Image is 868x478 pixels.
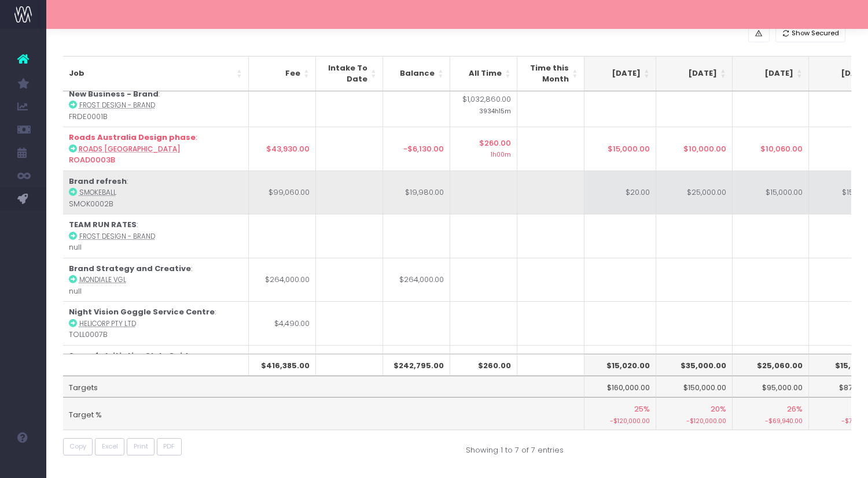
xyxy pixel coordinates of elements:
td: $15,000.00 [733,171,809,214]
abbr: Frost Design - Brand [79,232,155,241]
strong: New Business - Brand [69,88,159,99]
span: PDF [163,442,175,451]
td: $25,000.00 [656,171,733,214]
span: 20% [711,403,726,415]
th: Time this Month: activate to sort column ascending [517,56,584,91]
td: $95,000.00 [733,376,809,398]
span: 25% [634,403,650,415]
strong: Brand Strategy and Creative [69,263,191,274]
td: $19,980.00 [383,171,450,214]
th: Fee: activate to sort column ascending [249,56,316,91]
th: Balance: activate to sort column ascending [383,56,450,91]
abbr: Mondiale VGL [79,275,126,284]
th: Nov 25: activate to sort column ascending [656,56,733,91]
td: $264,000.00 [249,258,316,302]
th: $15,020.00 [580,354,656,376]
span: Show Secured [792,28,839,38]
th: All Time: activate to sort column ascending [450,56,517,91]
div: Showing 1 to 7 of 7 entries [466,438,564,456]
td: : null [63,345,249,389]
button: Copy [63,438,93,456]
span: Excel [102,442,118,451]
td: $264,000.00 [383,258,450,302]
th: $416,385.00 [249,354,316,376]
small: 3934h15m [479,105,511,116]
button: Show Secured [775,24,846,42]
td: : SMOK0002B [63,171,249,214]
td: $160,000.00 [580,376,656,398]
td: $99,060.00 [249,171,316,214]
td: $4,490.00 [249,301,316,345]
th: Dec 25: activate to sort column ascending [733,56,809,91]
td: $43,930.00 [249,127,316,171]
td: $150,000.00 [656,376,733,398]
td: $260.00 [450,127,517,171]
td: : ROAD0003B [63,127,249,171]
th: $260.00 [450,354,517,376]
abbr: Frost Design - Brand [79,101,155,110]
small: 1h00m [491,149,511,159]
abbr: Smokeball [79,188,116,197]
strong: Roads Australia Design phase [69,132,196,143]
abbr: Roads Australia [79,144,181,154]
td: : TOLL0007B [63,301,249,345]
small: -$120,000.00 [662,415,726,426]
strong: TEAM RUN RATES [69,219,137,230]
span: Copy [69,442,86,451]
img: images/default_profile_image.png [14,455,32,472]
td: $20.00 [580,171,656,214]
td: $4,905.00 [249,345,316,389]
td: $15,000.00 [580,127,656,171]
td: -$6,130.00 [383,127,450,171]
th: $25,060.00 [733,354,809,376]
small: -$120,000.00 [586,415,650,426]
small: -$69,940.00 [738,415,803,426]
td: : FRDE0001B [63,84,249,127]
td: : null [63,258,249,302]
abbr: Helicorp Pty Ltd [79,319,136,328]
button: Print [127,438,155,456]
span: Print [134,442,148,451]
th: Intake To Date: activate to sort column ascending [316,56,383,91]
td: $4,905.00 [383,345,450,389]
td: Targets [63,376,584,398]
button: Excel [95,438,124,456]
strong: Night Vision Goggle Service Centre [69,306,215,317]
td: Target % [63,397,584,429]
th: $242,795.00 [383,354,450,376]
strong: Brand refresh [69,176,127,187]
button: PDF [157,438,182,456]
td: : null [63,214,249,258]
th: Oct 25: activate to sort column ascending [580,56,656,91]
td: $10,060.00 [733,127,809,171]
th: Job: activate to sort column ascending [63,56,249,91]
span: 26% [787,403,803,415]
td: $10,000.00 [656,127,733,171]
strong: Sunsafe Initiative Style Guide [69,350,193,361]
td: $1,032,860.00 [450,84,517,127]
th: $35,000.00 [656,354,733,376]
